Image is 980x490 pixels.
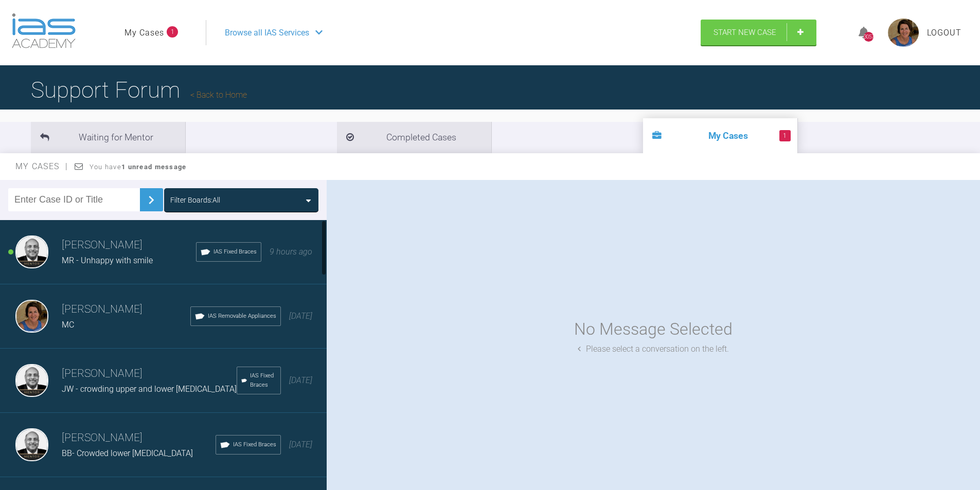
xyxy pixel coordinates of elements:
h3: [PERSON_NAME] [62,365,237,383]
h3: [PERSON_NAME] [62,301,190,318]
div: Please select a conversation on the left. [578,342,729,356]
span: JW - crowding upper and lower [MEDICAL_DATA] [62,384,237,394]
input: Enter Case ID or Title [8,188,140,211]
a: My Cases [124,26,164,40]
span: Start New Case [714,28,776,37]
li: Completed Cases [337,122,491,153]
span: My Cases [15,161,68,171]
li: My Cases [643,118,797,153]
h3: [PERSON_NAME] [62,429,216,447]
a: Back to Home [190,90,247,100]
img: Utpalendu Bose [15,364,48,397]
span: Browse all IAS Services [225,26,309,40]
span: IAS Fixed Braces [233,440,276,449]
span: [DATE] [289,440,312,449]
h3: [PERSON_NAME] [62,237,196,254]
span: You have [90,163,187,171]
h1: Support Forum [31,72,247,108]
span: [DATE] [289,375,312,385]
div: Filter Boards: All [170,194,220,206]
span: IAS Fixed Braces [213,247,257,257]
img: chevronRight.28bd32b0.svg [143,192,159,208]
div: 3057 [864,32,874,42]
span: MC [62,320,74,330]
span: 1 [779,130,791,141]
strong: 1 unread message [121,163,186,171]
span: 1 [167,26,178,38]
img: Margaret De Verteuil [15,300,48,333]
span: BB- Crowded lower [MEDICAL_DATA] [62,448,193,458]
li: Waiting for Mentor [31,122,185,153]
img: logo-light.3e3ef733.png [12,13,76,48]
span: [DATE] [289,311,312,321]
a: Start New Case [701,20,816,45]
span: 9 hours ago [270,247,312,257]
img: Utpalendu Bose [15,428,48,461]
span: IAS Fixed Braces [250,371,276,390]
img: Utpalendu Bose [15,235,48,268]
span: IAS Removable Appliances [208,312,276,321]
img: profile.png [888,19,919,47]
a: Logout [927,26,961,40]
div: No Message Selected [574,316,733,342]
span: MR - Unhappy with smile [62,256,153,265]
